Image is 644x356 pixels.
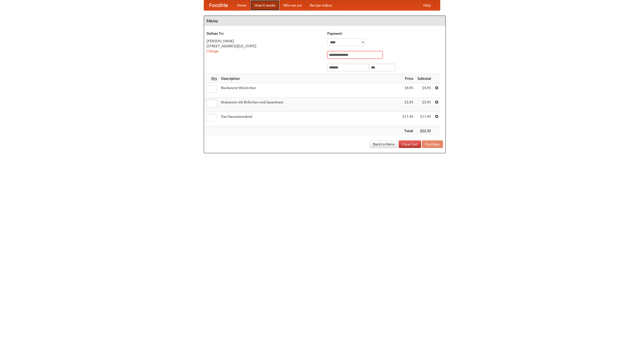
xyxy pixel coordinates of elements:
[415,98,433,112] td: $5.95
[207,44,322,49] div: [STREET_ADDRESS][US_STATE]
[422,140,443,148] button: Purchase
[400,83,415,98] td: $4.95
[251,0,279,10] a: How it works
[207,31,322,36] h5: Deliver To:
[419,0,435,10] a: Help
[204,74,219,83] th: Qty
[279,0,306,10] a: Who we are
[400,98,415,112] td: $5.95
[327,31,443,36] h5: Payment:
[399,140,421,148] a: Clear Cart
[400,126,415,136] th: Total:
[415,126,433,136] th: $22.35
[400,112,415,126] td: $11.45
[219,83,400,98] td: Bockwurst Würstchen
[219,98,400,112] td: Bratwurst mit Brötchen und Sauerkraut
[204,16,446,26] h4: Menu
[219,74,400,83] th: Description
[400,74,415,83] th: Price
[415,83,433,98] td: $4.95
[415,112,433,126] td: $11.45
[207,49,219,53] a: Change
[233,0,251,10] a: Home
[370,140,398,148] a: Back to Menu
[207,38,322,44] div: [PERSON_NAME]
[306,0,336,10] a: Recipe videos
[219,112,400,126] td: Das Hausmannskost
[204,0,233,10] a: FoodMe
[415,74,433,83] th: Subtotal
